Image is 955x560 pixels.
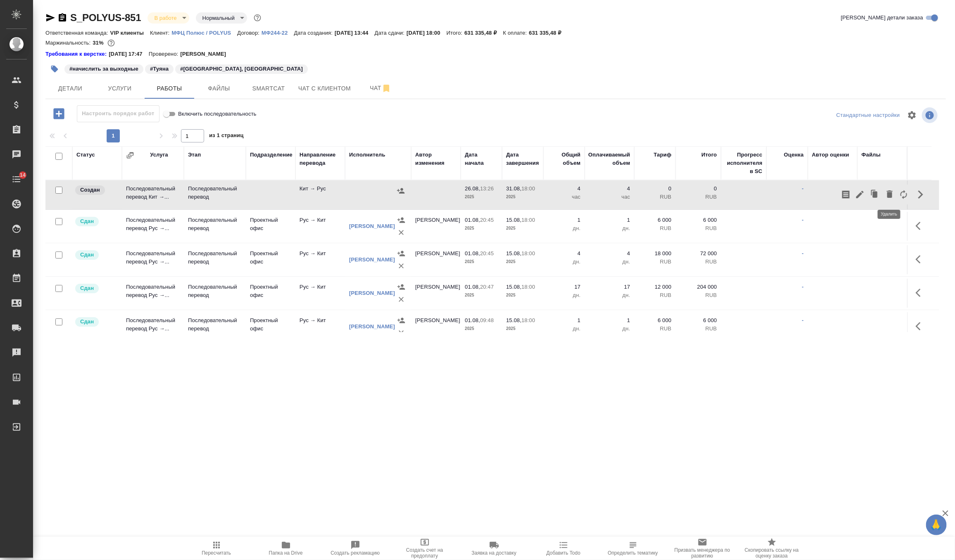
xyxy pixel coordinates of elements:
button: Здесь прячутся важные кнопки [911,283,931,303]
p: 31.08, [506,185,522,192]
span: Создать рекламацию [331,550,380,556]
div: Автор изменения [415,151,457,167]
button: Нормальный [200,14,237,21]
span: Чат с клиентом [298,83,351,94]
td: Кит → Рус [295,180,345,209]
p: Создан [80,186,100,194]
span: Услуги [100,83,140,94]
span: Скопировать ссылку на оценку заказа [742,547,802,559]
td: [PERSON_NAME] [411,312,461,341]
p: RUB [680,325,717,333]
td: Последовательный перевод Рус →... [122,212,184,241]
button: Скопировать мини-бриф [839,185,853,204]
button: Доп статусы указывают на важность/срочность заказа [252,12,263,23]
p: 18:00 [522,317,535,323]
a: [PERSON_NAME] [349,290,395,296]
button: Здесь прячутся важные кнопки [911,316,931,336]
span: Заявка на доставку [472,550,516,556]
div: Исполнитель [349,151,386,159]
p: дн. [589,224,630,233]
span: Нижний Куранах, Якутия [174,65,309,72]
p: Последовательный перевод [188,185,242,201]
button: Редактировать [853,185,867,204]
p: RUB [638,193,672,201]
p: Клиент: [150,30,171,36]
div: Направление перевода [300,151,341,167]
span: Чат [361,83,400,93]
p: Маржинальность: [45,40,93,46]
p: Последовательный перевод [188,283,242,299]
button: Скрыть кнопки [911,185,931,204]
a: 14 [2,169,31,190]
p: 6 000 [680,316,717,325]
p: 31% [93,40,105,46]
p: К оплате: [503,30,529,36]
p: дн. [589,325,630,333]
button: Назначить [395,247,407,260]
button: Удалить [395,293,407,306]
td: Проектный офис [246,245,295,274]
span: Детали [50,83,90,94]
button: Сгруппировать [126,151,134,159]
p: 17 [589,283,630,291]
p: 2025 [506,291,539,299]
td: Рус → Кит [295,245,345,274]
td: Рус → Кит [295,312,345,341]
p: RUB [680,224,717,233]
button: В работе [152,14,179,21]
p: 18:00 [522,185,535,192]
p: Последовательный перевод [188,249,242,266]
p: 09:48 [480,317,494,323]
a: Требования к верстке: [45,50,109,58]
p: RUB [680,193,717,201]
p: #[GEOGRAPHIC_DATA], [GEOGRAPHIC_DATA] [180,65,303,73]
div: В работе [196,12,247,24]
p: #начислить за выходные [69,65,138,73]
p: МФЦ Полюс / POLYUS [171,30,237,36]
div: Оплачиваемый объем [588,151,630,167]
p: дн. [589,291,630,299]
p: 4 [548,185,581,193]
p: 20:45 [480,250,494,256]
p: 26.08, [465,185,480,192]
button: Назначить [395,281,407,293]
button: Клонировать [867,185,883,204]
p: RUB [638,224,672,233]
svg: Отписаться [381,83,391,93]
p: 2025 [465,193,498,201]
p: 01.08, [465,250,480,256]
span: из 1 страниц [209,131,244,142]
div: Менеджер проверил работу исполнителя, передает ее на следующий этап [74,316,118,327]
button: Создать счет на предоплату [390,537,460,560]
p: 0 [680,185,717,193]
p: дн. [548,291,581,299]
div: Менеджер проверил работу исполнителя, передает ее на следующий этап [74,216,118,227]
p: 15.08, [506,250,522,256]
p: [DATE] 17:47 [109,50,149,58]
p: Дата создания: [294,30,334,36]
td: Проектный офис [246,312,295,341]
p: RUB [638,325,672,333]
td: Проектный офис [246,279,295,308]
p: 4 [589,185,630,193]
span: 🙏 [929,516,943,534]
p: Ответственная команда: [45,30,110,36]
p: RUB [638,258,672,266]
button: 363641.90 RUB; [106,38,117,48]
div: Менеджер проверил работу исполнителя, передает ее на следующий этап [74,283,118,294]
button: Удалить [395,226,407,239]
div: Прогресс исполнителя в SC [725,151,762,176]
div: Этап [188,151,201,159]
td: [PERSON_NAME] [411,245,461,274]
span: 14 [15,171,31,179]
p: дн. [548,325,581,333]
div: Оценка [784,151,804,159]
p: Сдан [80,251,94,259]
a: - [802,284,804,290]
p: час [589,193,630,201]
p: 20:45 [480,217,494,223]
td: Последовательный перевод Рус →... [122,279,184,308]
div: Тариф [654,151,672,159]
p: 12 000 [638,283,672,291]
p: 2025 [465,291,498,299]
